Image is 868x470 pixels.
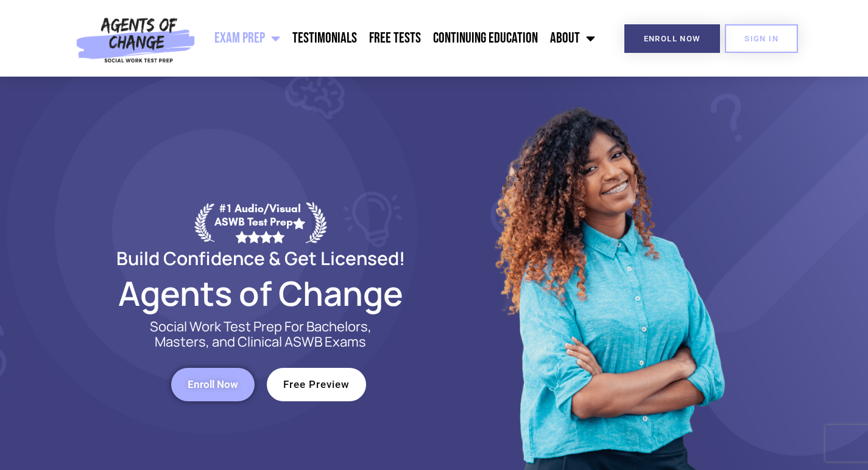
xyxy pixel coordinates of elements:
a: Enroll Now [624,24,720,53]
a: SIGN IN [725,24,798,53]
span: SIGN IN [744,35,778,43]
a: Exam Prep [208,23,286,54]
a: Testimonials [286,23,363,54]
a: Enroll Now [171,368,255,401]
span: Enroll Now [644,35,700,43]
h2: Build Confidence & Get Licensed! [87,249,434,267]
a: About [544,23,601,54]
p: Social Work Test Prep For Bachelors, Masters, and Clinical ASWB Exams [136,319,386,350]
span: Free Preview [283,379,350,390]
span: Enroll Now [188,379,238,390]
nav: Menu [201,23,601,54]
a: Free Tests [363,23,427,54]
div: #1 Audio/Visual ASWB Test Prep [214,202,306,243]
a: Free Preview [267,368,366,401]
a: Continuing Education [427,23,544,54]
h2: Agents of Change [87,279,434,307]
